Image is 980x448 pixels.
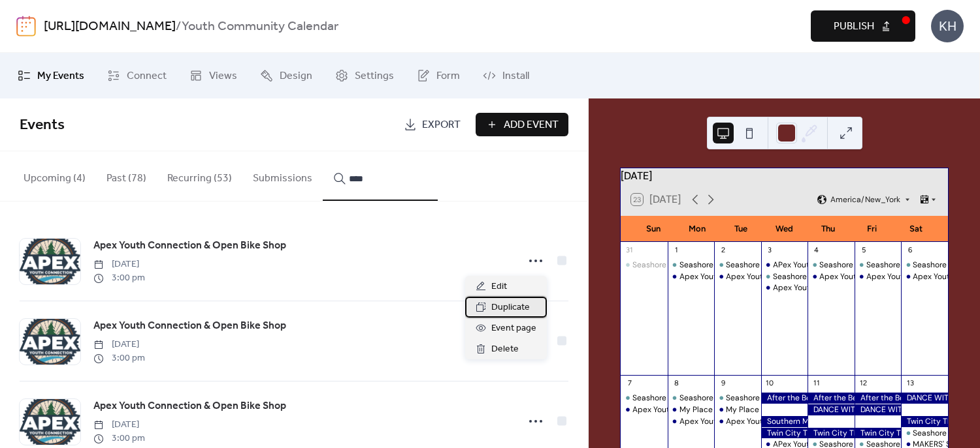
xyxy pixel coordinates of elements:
a: Apex Youth Connection & Open Bike Shop [93,318,286,335]
div: My Place Teen Center [714,404,761,415]
div: 10 [765,379,775,389]
div: Seashore Trolley Museum [679,260,773,271]
div: 9 [718,379,728,389]
div: Apex Youth Connection & Open Bike Shop [761,282,808,293]
div: Safe Sitter Babysitting Class (Registration Open) [901,404,948,415]
div: My Place Teen Center [726,404,806,415]
div: Tue [719,216,762,242]
span: Form [436,68,460,84]
span: [DATE] [93,338,145,351]
div: KH [931,10,964,42]
div: Seashore Trolley Museum [621,393,668,404]
div: After the Bell School Year Camp Program PreK-5th Grade (See URL for Registration) [808,393,855,404]
a: My Events [8,58,94,93]
div: Safe Sitter Babysitting Class (Registration Open) [761,404,808,415]
div: My Place Teen Center [679,404,760,415]
div: Seashore Trolley Museum [632,393,726,404]
div: 12 [858,379,868,389]
span: Install [502,68,529,84]
div: My Place Teen Center [668,404,715,415]
div: Thu [806,216,850,242]
span: Apex Youth Connection & Open Bike Shop [93,238,286,254]
div: 13 [905,379,915,389]
div: 11 [811,379,821,389]
div: Wed [762,216,806,242]
div: DANCE WITH ME (Free Trials and Open Registration) [855,404,902,415]
div: APex Youth Connection Bike Bus [773,260,891,271]
div: DANCE WITH ME (Free Trials and Open Registration) [901,393,948,404]
div: Apex Youth Connection & Open Bike Shop [726,271,881,282]
div: Sat [894,216,938,242]
a: Apex Youth Connection & Open Bike Shop [93,237,286,254]
div: Apex Youth Connection & Open Bike Shop [714,416,761,427]
span: Settings [355,68,394,84]
div: Apex Youth Connection & Open Bike Shop [714,271,761,282]
span: Export [422,117,461,133]
button: Past (78) [96,151,157,200]
div: Safe Sitter Babysitting Class (Registration Open) [808,416,855,427]
span: Duplicate [491,300,530,316]
div: Apex Youth Connection & Open Bike Shop [621,404,668,415]
img: logo [16,16,36,37]
div: Seashore Trolley Museum [901,260,948,271]
div: Mon [675,216,719,242]
div: 6 [905,246,915,256]
div: 4 [811,246,821,256]
div: APex Youth Connection Bike Bus [761,260,808,271]
a: Form [407,58,470,93]
div: Seashore Trolley Museum [726,260,819,271]
div: Seashore Trolley Museum [668,393,715,404]
div: Seashore Trolley Museum [901,428,948,439]
div: Apex Youth Connection & Open Bike Shop [901,271,948,282]
div: Seashore Trolley Museum [668,260,715,271]
a: Export [394,113,470,136]
div: Fri [850,216,894,242]
div: After the Bell School Year Camp Program PreK-5th Grade (See URL for Registration) [761,393,808,404]
button: Add Event [476,113,568,136]
div: Apex Youth Connection & Open Bike Shop [808,271,855,282]
div: 2 [718,246,728,256]
div: Seashore Trolley Museum [632,260,726,271]
span: 3:00 pm [93,351,145,365]
div: [DATE] [621,168,948,184]
a: Views [180,58,247,93]
div: Apex Youth Connection & Open Bike Shop [668,416,715,427]
span: Events [20,111,65,140]
div: Seashore Trolley Museum [773,271,866,282]
div: Twin City Theater Academy (Registration Open until 9/19 or FULL) [901,416,948,427]
div: Apex Youth Connection & Open Bike Shop [679,271,834,282]
span: Connect [127,68,167,84]
div: Seashore Trolley Museum [855,260,902,271]
a: Design [250,58,322,93]
span: Delete [491,342,519,357]
button: Upcoming (4) [13,151,96,200]
span: Design [280,68,312,84]
span: [DATE] [93,418,145,432]
div: 1 [672,246,681,256]
div: 8 [672,379,681,389]
div: Sun [631,216,675,242]
button: Publish [811,10,915,42]
span: My Events [37,68,84,84]
div: After the Bell School Year Camp Program PreK-5th Grade (See URL for Registration) [855,393,902,404]
div: Seashore Trolley Museum [679,393,773,404]
div: Apex Youth Connection & Open Bike Shop [726,416,881,427]
div: Seashore Trolley Museum [761,271,808,282]
button: Recurring (53) [157,151,242,200]
b: / [176,14,182,39]
div: Twin City Theater Academy (Registration Open until 9/19 or FULL) [808,428,855,439]
span: Apex Youth Connection & Open Bike Shop [93,398,286,414]
div: Seashore Trolley Museum [714,393,761,404]
div: Apex Youth Connection & Open Bike Shop [679,416,834,427]
div: 3 [765,246,775,256]
div: Seashore Trolley Museum [866,260,960,271]
div: Seashore Trolley Museum [726,393,819,404]
span: Publish [834,19,874,35]
div: 31 [625,246,634,256]
div: Seashore Trolley Museum [621,260,668,271]
button: Submissions [242,151,323,200]
div: Apex Youth Connection & Open Bike Shop [819,271,974,282]
span: Event page [491,321,536,336]
span: Edit [491,279,507,295]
